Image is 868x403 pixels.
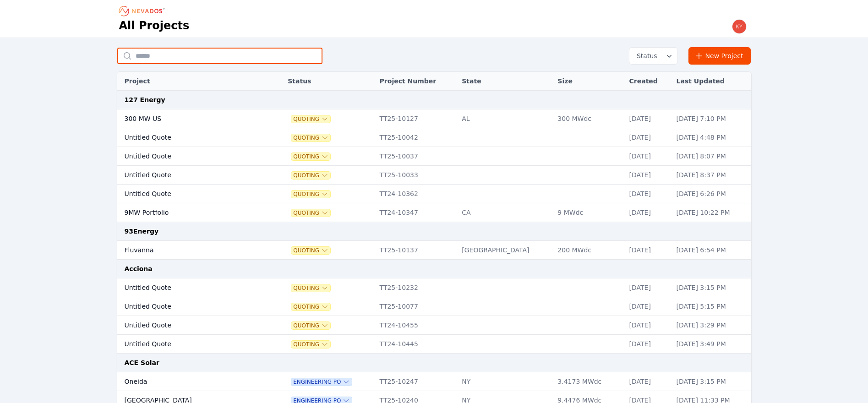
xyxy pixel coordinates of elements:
tr: FluvannaQuotingTT25-10137[GEOGRAPHIC_DATA]200 MWdc[DATE][DATE] 6:54 PM [117,241,751,260]
nav: Breadcrumb [119,4,168,18]
td: ACE Solar [117,354,751,372]
img: kyle.macdougall@nevados.solar [732,19,747,34]
td: 200 MWdc [553,241,624,260]
tr: Untitled QuoteQuotingTT24-10362[DATE][DATE] 6:26 PM [117,185,751,203]
th: Project [117,72,261,91]
th: Project Number [375,72,458,91]
td: [DATE] [625,278,672,297]
td: [DATE] 8:37 PM [672,166,751,185]
button: Quoting [291,284,330,292]
button: Quoting [291,341,330,348]
td: 300 MW US [117,109,261,128]
tr: Untitled QuoteQuotingTT25-10077[DATE][DATE] 5:15 PM [117,297,751,316]
td: [DATE] 6:54 PM [672,241,751,260]
td: TT25-10042 [375,128,458,147]
button: Quoting [291,209,330,217]
td: Untitled Quote [117,147,261,166]
td: Untitled Quote [117,278,261,297]
span: Quoting [291,134,330,142]
td: TT24-10347 [375,203,458,222]
td: [DATE] [625,335,672,354]
td: TT25-10232 [375,278,458,297]
tr: Untitled QuoteQuotingTT24-10455[DATE][DATE] 3:29 PM [117,316,751,335]
td: TT25-10137 [375,241,458,260]
a: New Project [688,47,751,65]
td: [DATE] [625,147,672,166]
td: [DATE] 4:48 PM [672,128,751,147]
button: Quoting [291,115,330,123]
td: TT25-10033 [375,166,458,185]
button: Quoting [291,322,330,329]
td: TT25-10037 [375,147,458,166]
button: Quoting [291,191,330,198]
td: [DATE] 5:15 PM [672,297,751,316]
td: TT24-10362 [375,185,458,203]
td: [DATE] 7:10 PM [672,109,751,128]
td: [DATE] [625,241,672,260]
td: Acciona [117,260,751,278]
td: TT25-10077 [375,297,458,316]
td: Untitled Quote [117,316,261,335]
td: [DATE] 3:49 PM [672,335,751,354]
td: Untitled Quote [117,185,261,203]
td: Untitled Quote [117,166,261,185]
button: Quoting [291,172,330,179]
td: [DATE] [625,372,672,391]
td: [DATE] 6:26 PM [672,185,751,203]
button: Quoting [291,153,330,160]
span: Status [633,51,657,60]
th: Last Updated [672,72,751,91]
td: 300 MWdc [553,109,624,128]
td: [GEOGRAPHIC_DATA] [457,241,553,260]
td: [DATE] [625,128,672,147]
td: NY [457,372,553,391]
td: 93Energy [117,222,751,241]
td: [DATE] 3:29 PM [672,316,751,335]
td: [DATE] 3:15 PM [672,278,751,297]
td: TT24-10445 [375,335,458,354]
td: [DATE] [625,185,672,203]
td: [DATE] 10:22 PM [672,203,751,222]
tr: Untitled QuoteQuotingTT25-10042[DATE][DATE] 4:48 PM [117,128,751,147]
tr: OneidaEngineering POTT25-10247NY3.4173 MWdc[DATE][DATE] 3:15 PM [117,372,751,391]
td: [DATE] [625,109,672,128]
tr: Untitled QuoteQuotingTT25-10232[DATE][DATE] 3:15 PM [117,278,751,297]
td: 9MW Portfolio [117,203,261,222]
th: Status [283,72,375,91]
td: TT24-10455 [375,316,458,335]
td: 3.4173 MWdc [553,372,624,391]
button: Quoting [291,247,330,254]
h1: All Projects [119,18,190,33]
td: TT25-10247 [375,372,458,391]
button: Quoting [291,303,330,310]
tr: 300 MW USQuotingTT25-10127AL300 MWdc[DATE][DATE] 7:10 PM [117,109,751,128]
td: CA [457,203,553,222]
td: TT25-10127 [375,109,458,128]
td: 9 MWdc [553,203,624,222]
td: AL [457,109,553,128]
button: Status [629,48,677,64]
td: Untitled Quote [117,335,261,354]
tr: Untitled QuoteQuotingTT25-10033[DATE][DATE] 8:37 PM [117,166,751,185]
td: [DATE] [625,203,672,222]
tr: Untitled QuoteQuotingTT24-10445[DATE][DATE] 3:49 PM [117,335,751,354]
td: Oneida [117,372,261,391]
th: State [457,72,553,91]
td: Fluvanna [117,241,261,260]
td: [DATE] [625,297,672,316]
td: Untitled Quote [117,297,261,316]
th: Size [553,72,624,91]
th: Created [625,72,672,91]
td: Untitled Quote [117,128,261,147]
tr: Untitled QuoteQuotingTT25-10037[DATE][DATE] 8:07 PM [117,147,751,166]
